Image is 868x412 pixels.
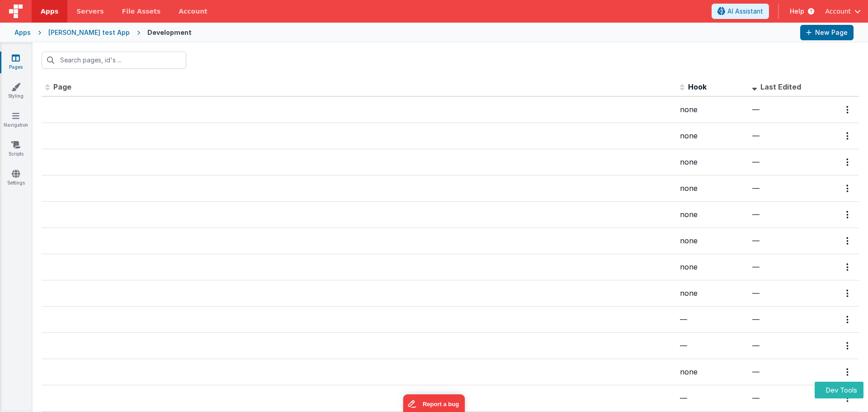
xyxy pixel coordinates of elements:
[752,315,759,324] span: —
[752,131,759,140] span: —
[680,131,745,141] div: none
[680,341,687,350] span: —
[680,262,745,272] div: none
[41,7,58,16] span: Apps
[841,127,855,145] button: Options
[147,28,192,37] div: Development
[14,28,31,37] div: Apps
[815,382,863,398] button: Dev Tools
[727,7,763,16] span: AI Assistant
[752,157,759,166] span: —
[841,100,855,119] button: Options
[712,4,769,19] button: AI Assistant
[841,284,855,303] button: Options
[790,7,804,16] span: Help
[841,205,855,224] button: Options
[680,236,745,246] div: none
[42,52,186,69] input: Search pages, id's ...
[800,25,854,40] button: New Page
[680,157,745,167] div: none
[841,258,855,276] button: Options
[122,7,161,16] span: File Assets
[841,153,855,171] button: Options
[752,341,759,350] span: —
[680,288,745,298] div: none
[752,184,759,193] span: —
[841,336,855,355] button: Options
[680,315,687,324] span: —
[680,367,745,377] div: none
[841,232,855,250] button: Options
[841,310,855,329] button: Options
[760,82,801,91] span: Last Edited
[841,363,855,381] button: Options
[752,393,759,403] span: —
[752,262,759,271] span: —
[680,104,745,115] div: none
[825,7,851,16] span: Account
[680,393,687,403] span: —
[752,289,759,298] span: —
[752,105,759,114] span: —
[680,183,745,194] div: none
[752,236,759,245] span: —
[841,179,855,198] button: Options
[825,7,861,16] button: Account
[48,28,130,37] div: [PERSON_NAME] test App
[752,367,759,376] span: —
[53,82,71,91] span: Page
[752,210,759,219] span: —
[76,7,104,16] span: Servers
[688,82,707,91] span: Hook
[680,209,745,220] div: none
